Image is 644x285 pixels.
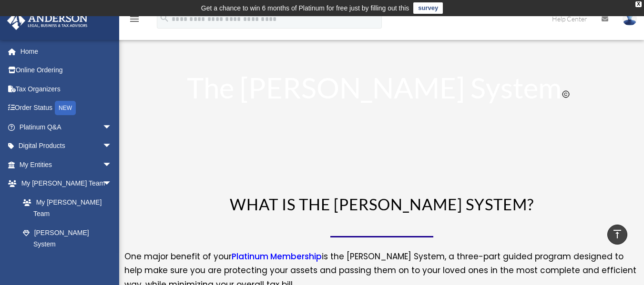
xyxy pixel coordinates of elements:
[7,155,126,174] a: My Entitiesarrow_drop_down
[607,225,627,245] a: vertical_align_top
[159,13,170,23] i: search
[413,2,443,14] a: survey
[635,1,642,7] div: close
[4,11,91,30] img: Anderson Advisors Platinum Portal
[623,12,637,26] img: User Pic
[7,137,126,156] a: Digital Productsarrow_drop_down
[102,174,122,194] span: arrow_drop_down
[172,73,592,107] h1: The [PERSON_NAME] System
[13,193,126,223] a: My [PERSON_NAME] Team
[129,13,140,25] i: menu
[13,223,122,254] a: [PERSON_NAME] System
[7,79,126,98] a: Tax Organizers
[102,118,122,137] span: arrow_drop_down
[7,42,126,61] a: Home
[201,2,409,14] div: Get a chance to win 6 months of Platinum for free just by filling out this
[102,137,122,156] span: arrow_drop_down
[230,195,534,214] span: WHAT IS THE [PERSON_NAME] SYSTEM?
[129,17,140,25] a: menu
[7,61,126,80] a: Online Ordering
[7,174,126,193] a: My [PERSON_NAME] Teamarrow_drop_down
[55,101,76,115] div: NEW
[7,118,126,137] a: Platinum Q&Aarrow_drop_down
[232,251,322,267] a: Platinum Membership
[102,155,122,175] span: arrow_drop_down
[7,98,126,118] a: Order StatusNEW
[612,228,623,240] i: vertical_align_top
